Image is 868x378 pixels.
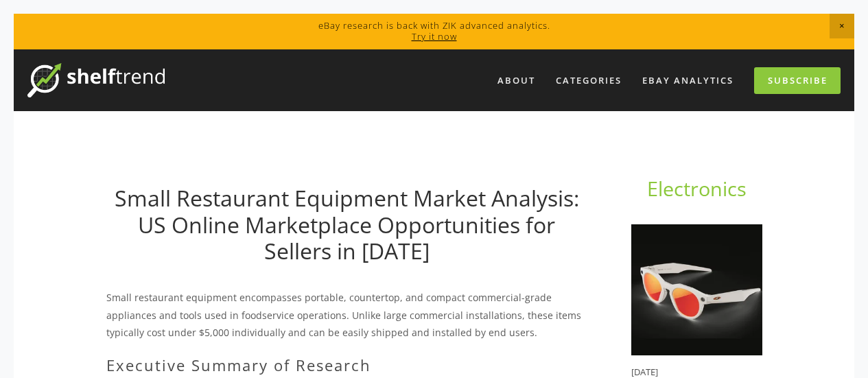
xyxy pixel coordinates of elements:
p: Small restaurant equipment encompasses portable, countertop, and compact commercial-grade applian... [106,289,587,341]
time: [DATE] [631,366,658,378]
a: Small Restaurant Equipment Market Analysis: US Online Marketplace Opportunities for Sellers in [D... [115,183,579,265]
h2: Executive Summary of Research [106,356,587,374]
a: Subscribe [754,67,841,94]
a: eBay Analytics [633,69,742,92]
a: Electronics [647,175,747,202]
span: Close Announcement [830,14,854,38]
img: ShelfTrend [27,63,165,97]
a: About [489,69,544,92]
img: Smart Glasses: What Online Sellers Need to Know in 2025 [631,224,762,355]
a: Try it now [412,30,457,43]
div: Categories [547,69,631,92]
